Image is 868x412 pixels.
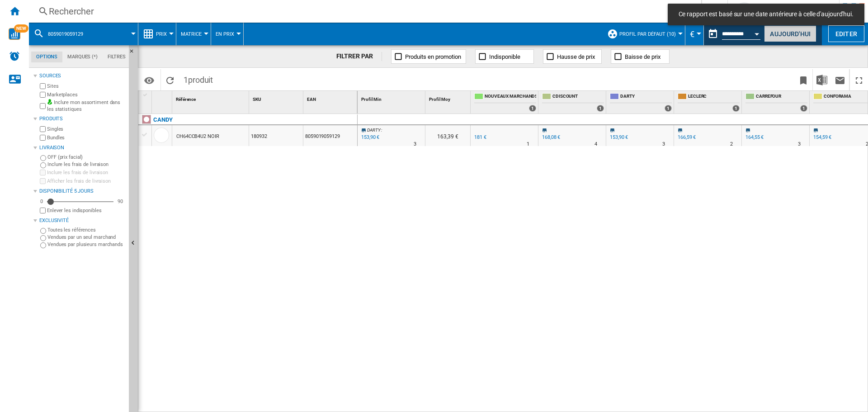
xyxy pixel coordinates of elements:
[62,52,103,62] md-tab-item: Marques (*)
[690,23,699,45] button: €
[251,91,303,105] div: SKU Sort None
[425,125,470,146] div: 163,39 €
[33,23,133,45] div: 8059019059129
[40,170,46,175] input: Inclure les frais de livraison
[391,49,466,64] button: Produits en promotion
[608,91,674,114] div: DARTY 1 offers sold by DARTY
[14,24,28,33] span: NEW
[40,83,46,89] input: Sites
[610,134,628,140] div: 153,90 €
[38,198,45,205] div: 0
[688,93,740,101] span: LECLERC
[542,134,560,140] div: 168,08 €
[143,23,171,45] div: Prix
[47,227,125,233] label: Toutes les références
[850,69,868,90] button: Plein écran
[181,23,206,45] button: Matrice
[625,53,660,60] span: Baisse de prix
[40,100,46,112] input: Inclure mon assortiment dans les statistiques
[812,133,831,142] div: 154,59 €
[704,23,762,45] div: Ce rapport est basé sur une date antérieure à celle d'aujourd'hui.
[153,114,173,125] div: Cliquez pour filtrer sur cette marque
[47,83,125,90] label: Sites
[427,91,470,105] div: Sort None
[40,135,46,141] input: Bundles
[756,93,807,101] span: CARREFOUR
[48,31,83,37] span: 8059019059129
[557,53,595,60] span: Hausse de prix
[427,91,470,105] div: Profil Moy Sort None
[607,23,680,45] div: Profil par défaut (10)
[129,45,140,62] button: Masquer
[47,91,125,98] label: Marketplaces
[251,91,303,105] div: Sort None
[676,133,696,142] div: 166,59 €
[156,31,167,37] span: Prix
[620,93,672,101] span: DARTY
[690,29,694,39] span: €
[40,228,46,234] input: Toutes les références
[828,25,864,42] button: Editer
[47,154,125,161] label: OFF (prix facial)
[704,25,722,43] button: md-calendar
[9,51,20,62] img: alerts-logo.svg
[176,126,219,147] div: CH64CCB4U2 NOIR
[730,140,733,149] div: Délai de livraison : 2 jours
[39,115,125,123] div: Produits
[140,72,158,88] button: Options
[47,197,113,206] md-slider: Disponibilité
[405,53,461,60] span: Produits en promotion
[367,128,381,133] span: DARTY
[414,140,416,149] div: Délai de livraison : 3 jours
[541,133,560,142] div: 168,08 €
[611,49,670,64] button: Baisse de prix
[47,234,125,241] label: Vendues par un seul marchand
[744,133,764,142] div: 164,55 €
[678,134,696,140] div: 166,59 €
[744,91,809,114] div: CARREFOUR 1 offers sold by CARREFOUR
[47,241,125,248] label: Vendues par plusieurs marchands
[40,242,46,248] input: Vendues par plusieurs marchands
[40,235,46,241] input: Vendues par un seul marchand
[39,217,125,224] div: Exclusivité
[154,91,172,105] div: Sort None
[619,31,676,37] span: Profil par défaut (10)
[472,91,538,114] div: NOUVEAUX MARCHANDS 1 offers sold by NOUVEAUX MARCHANDS
[40,208,46,213] input: Afficher les frais de livraison
[543,49,602,64] button: Hausse de prix
[39,188,125,195] div: Disponibilité 5 Jours
[216,23,239,45] div: En Prix
[31,52,62,62] md-tab-item: Options
[179,69,217,88] span: 1
[685,23,704,45] md-menu: Currency
[831,69,849,90] button: Envoyer ce rapport par email
[47,126,125,133] label: Singles
[359,91,425,105] div: Profil Min Sort None
[49,5,678,18] div: Rechercher
[597,105,604,112] div: 1 offers sold by CDISCOUNT
[527,140,529,149] div: Délai de livraison : 1 jour
[359,91,425,105] div: Sort None
[47,169,125,176] label: Inclure les frais de livraison
[540,91,606,114] div: CDISCOUNT 1 offers sold by CDISCOUNT
[47,134,125,141] label: Bundles
[665,105,672,112] div: 1 offers sold by DARTY
[253,97,261,102] span: SKU
[174,91,249,105] div: Référence Sort None
[816,75,827,85] img: excel-24x24.png
[307,97,316,102] span: EAN
[798,140,801,149] div: Délai de livraison : 3 jours
[40,178,46,184] input: Afficher les frais de livraison
[188,75,213,85] span: produit
[360,133,379,142] div: Mise à jour : lundi 22 septembre 2025 02:00
[813,69,831,90] button: Télécharger au format Excel
[475,49,534,64] button: Indisponible
[9,28,20,40] img: wise-card.svg
[103,52,131,62] md-tab-item: Filtres
[552,93,604,101] span: CDISCOUNT
[336,52,382,61] div: FILTRER PAR
[115,198,125,205] div: 90
[303,125,357,146] div: 8059019059129
[594,140,597,149] div: Délai de livraison : 4 jours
